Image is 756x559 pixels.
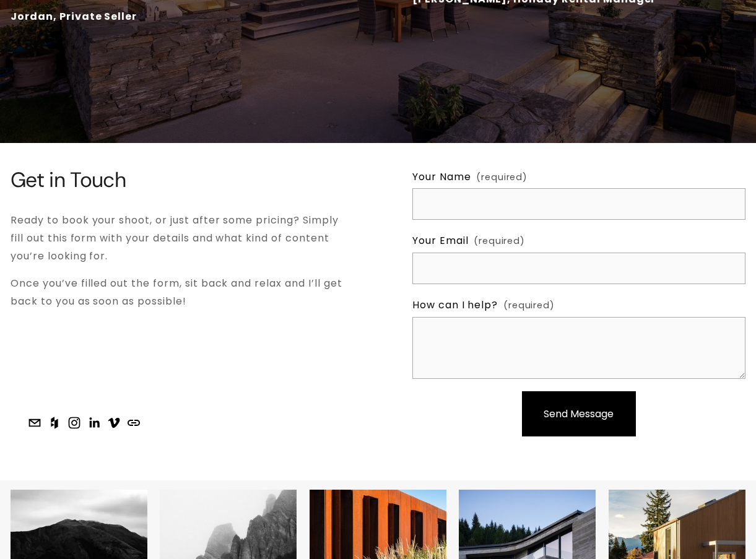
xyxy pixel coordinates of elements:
[544,407,614,421] span: Send Message
[476,169,528,185] span: (required)
[11,168,344,192] h2: Get in Touch
[503,297,555,313] span: (required)
[412,232,469,250] span: Your Email
[128,417,140,429] a: URL
[88,417,100,429] a: Sampford Cathie
[522,391,635,436] button: Send MessageSend Message
[11,212,344,265] p: Ready to book your shoot, or just after some pricing? Simply fill out this form with your details...
[474,233,525,249] span: (required)
[412,168,471,186] span: Your Name
[68,417,80,429] a: Sampford Cathie
[28,417,41,429] a: sam@sampfordcathie.com
[412,297,498,314] span: How can I help?
[11,9,137,24] strong: Jordan, Private Seller
[11,275,344,311] p: Once you’ve filled out the form, sit back and relax and I’ll get back to you as soon as possible!
[48,417,61,429] a: Houzz
[108,417,120,429] a: Sampford Cathie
